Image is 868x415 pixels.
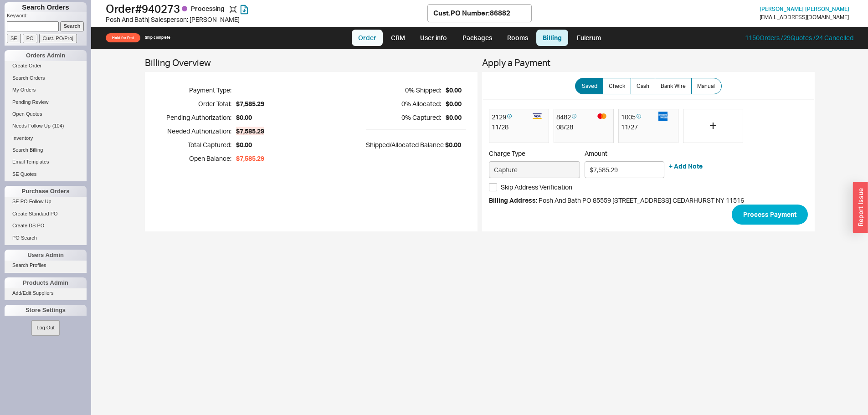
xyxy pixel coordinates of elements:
input: Skip Address Verification [489,183,497,191]
input: Search [60,21,84,31]
span: Processing [191,5,226,12]
span: $7,585.29 [236,127,264,136]
span: Saved [582,82,597,90]
h5: Shipped/Allocated Balance [366,138,444,151]
span: Bank Wire [661,82,686,90]
div: 2129 [492,112,528,123]
div: Purchase Orders [5,186,87,197]
span: ( 104 ) [52,123,64,128]
a: Rooms [500,30,534,46]
input: PO [23,34,37,43]
button: + Add Note [669,162,703,171]
a: Inventory [5,133,87,143]
a: Needs Follow Up(104) [5,121,87,131]
h3: Apply a Payment [482,58,815,72]
div: Orders Admin [5,50,87,61]
h1: Search Orders [5,2,87,12]
div: 8482 [556,112,593,123]
span: Billing Address: [489,196,537,204]
a: Add/Edit Suppliers [5,288,87,298]
div: 08 / 28 [556,123,611,132]
a: Create DS PO [5,221,87,231]
h5: Pending Authorization: [156,111,231,124]
span: Needs Follow Up [12,123,51,128]
div: Store Settings [5,305,87,316]
span: Process Payment [743,209,796,220]
span: Hold for Pmt [106,33,140,42]
h5: Order Total: [156,97,231,111]
span: $0.00 [236,140,264,149]
a: Search Orders [5,73,87,83]
span: Charge Type [489,149,525,157]
a: CRM [385,30,411,46]
div: [EMAIL_ADDRESS][DOMAIN_NAME] [760,14,849,20]
a: Open Quotes [5,109,87,119]
a: 1150Orders /29Quotes /24 Cancelled [745,34,853,41]
span: $0.00 [446,113,462,122]
div: 11 / 27 [621,123,676,132]
div: Users Admin [5,250,87,261]
div: 11 / 28 [492,123,546,132]
div: Posh And Bath | Salesperson: [PERSON_NAME] [106,15,427,24]
span: Manual [697,82,715,90]
input: Amount [585,161,664,178]
p: Keyword: [7,12,87,21]
a: Fulcrum [570,30,607,46]
span: Amount [585,149,664,158]
h1: Order # 940273 [106,2,427,15]
h5: Payment Type: [156,83,231,97]
a: Email Templates [5,157,87,167]
a: Search Billing [5,145,87,155]
div: Products Admin [5,277,87,288]
h3: Billing Overview [145,58,478,72]
span: $0.00 [445,141,461,149]
h5: 0 % Shipped: [366,83,441,97]
a: Order [352,30,383,46]
span: $0.00 [446,99,462,108]
div: Ship complete [145,35,170,40]
input: Cust. PO/Proj [39,34,77,43]
a: Packages [456,30,498,46]
a: Create Standard PO [5,209,87,219]
div: 1005 [621,112,657,123]
h5: 0 % Allocated: [366,97,441,111]
input: SE [7,34,21,43]
h5: 0 % Captured: [366,111,441,124]
a: Create Order [5,61,87,71]
span: $7,585.29 [236,154,264,163]
a: PO Search [5,233,87,243]
h5: Total Captured: [156,138,231,152]
span: $0.00 [236,113,252,122]
span: $0.00 [446,86,462,95]
h5: Open Balance: [156,152,231,165]
a: SE PO Follow Up [5,197,87,206]
h5: Needed Authorization: [156,124,231,138]
span: Cash [637,82,649,90]
div: Posh And Bath PO 85559 [STREET_ADDRESS] CEDARHURST NY 11516 [489,196,808,205]
span: $7,585.29 [236,99,264,108]
a: Search Profiles [5,261,87,270]
div: Cust. PO Number : 86882 [433,8,510,18]
a: My Orders [5,85,87,95]
button: Process Payment [732,205,808,225]
button: Log Out [31,320,59,335]
a: Billing [536,30,568,46]
a: SE Quotes [5,169,87,179]
span: Check [609,82,625,90]
a: User info [413,30,454,46]
a: Pending Review [5,97,87,107]
span: [PERSON_NAME] [PERSON_NAME] [760,5,849,12]
span: Pending Review [12,99,49,105]
a: [PERSON_NAME] [PERSON_NAME] [760,6,849,12]
span: Skip Address Verification [501,183,572,192]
